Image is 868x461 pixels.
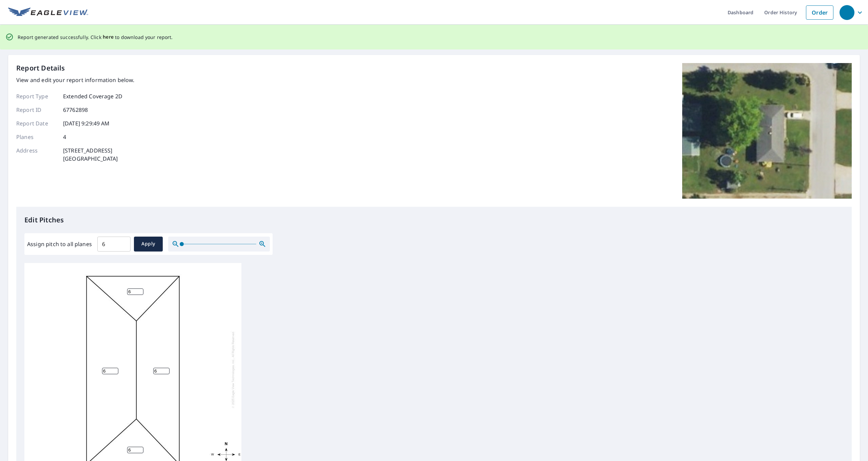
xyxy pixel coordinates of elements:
p: Extended Coverage 2D [63,92,122,100]
p: Report Type [16,92,57,100]
button: here [103,33,114,41]
p: Report ID [16,106,57,114]
p: Address [16,146,57,163]
p: Edit Pitches [24,215,844,225]
label: Assign pitch to all planes [27,240,92,248]
a: Order [806,5,833,20]
p: 4 [63,133,66,141]
p: 67762898 [63,106,88,114]
p: Report Date [16,119,57,127]
p: Report generated successfully. Click to download your report. [18,33,173,41]
p: Report Details [16,63,65,73]
button: Apply [134,237,163,252]
p: [DATE] 9:29:49 AM [63,119,110,127]
img: EV Logo [8,7,88,18]
p: View and edit your report information below. [16,76,135,84]
p: Planes [16,133,57,141]
span: Apply [139,240,157,248]
img: Top image [682,63,852,199]
input: 00.0 [97,235,131,254]
p: [STREET_ADDRESS] [GEOGRAPHIC_DATA] [63,146,118,163]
